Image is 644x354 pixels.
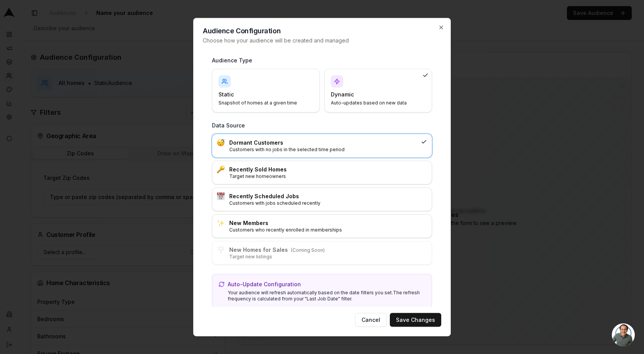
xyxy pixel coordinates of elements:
[229,227,427,233] p: Customers who recently enrolled in memberships
[212,121,432,129] h3: Data Source
[324,69,432,112] div: DynamicAuto-updates based on new data
[228,280,301,288] p: Auto-Update Configuration
[217,192,225,200] img: :calendar:
[229,192,427,200] h3: Recently Scheduled Jobs
[212,69,320,112] div: StaticSnapshot of homes at a given time
[229,219,427,227] h3: New Members
[212,214,432,238] div: ✨New MembersCustomers who recently enrolled in memberships
[291,247,325,253] span: (Coming Soon)
[229,146,418,152] p: Customers with no jobs in the selected time period
[212,241,432,264] div: :placard:New Homes for Sales(Coming Soon)Target new listings
[331,90,416,98] h4: Dynamic
[331,100,416,106] p: Auto-updates based on new data
[229,165,427,173] h3: Recently Sold Homes
[229,173,427,179] p: Target new homeowners
[217,165,225,173] img: :key:
[212,187,432,211] div: :calendar:Recently Scheduled JobsCustomers with jobs scheduled recently
[229,253,427,259] p: Target new listings
[229,200,427,206] p: Customers with jobs scheduled recently
[229,139,418,146] h3: Dormant Customers
[219,100,304,106] p: Snapshot of homes at a given time
[212,56,432,64] h3: Audience Type
[217,219,225,227] img: ✨
[203,27,441,34] h2: Audience Configuration
[228,289,426,302] p: Your audience will refresh automatically based on the date filters you set. The refresh frequency...
[390,313,441,327] button: Save Changes
[217,246,225,253] img: :placard:
[212,134,432,157] div: :sleeping:Dormant CustomersCustomers with no jobs in the selected time period
[217,139,225,146] img: :sleeping:
[212,160,432,184] div: :key:Recently Sold HomesTarget new homeowners
[203,36,441,44] p: Choose how your audience will be created and managed
[355,313,387,327] button: Cancel
[229,246,427,253] h3: New Homes for Sales
[219,90,304,98] h4: Static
